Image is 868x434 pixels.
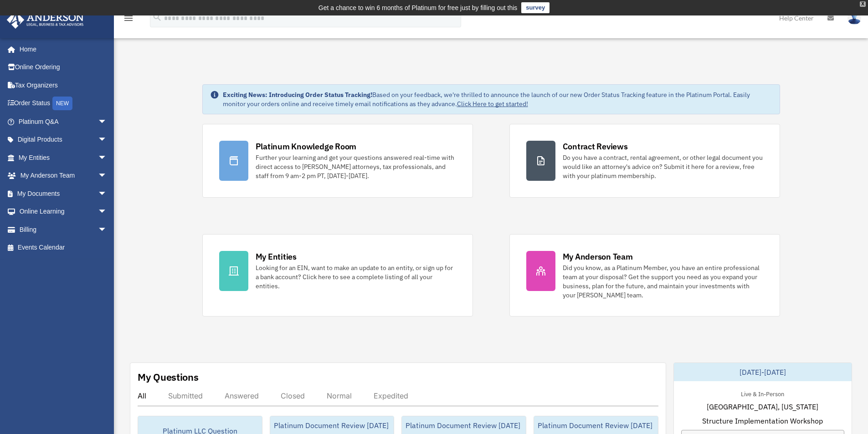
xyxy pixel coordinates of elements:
span: arrow_drop_down [98,131,116,149]
div: Based on your feedback, we're thrilled to announce the launch of our new Order Status Tracking fe... [223,90,772,108]
span: [GEOGRAPHIC_DATA], [US_STATE] [707,401,818,412]
div: close [860,1,866,7]
div: Platinum Knowledge Room [256,141,357,152]
div: Answered [225,391,259,400]
a: My Anderson Team Did you know, as a Platinum Member, you have an entire professional team at your... [509,234,780,317]
div: My Anderson Team [563,251,633,262]
a: My Documentsarrow_drop_down [6,184,121,203]
div: Further your learning and get your questions answered real-time with direct access to [PERSON_NAM... [256,153,456,180]
div: All [138,391,146,400]
i: search [152,12,162,22]
div: Live & In-Person [734,388,791,398]
strong: Exciting News: Introducing Order Status Tracking! [223,91,372,99]
a: Tax Organizers [6,76,121,94]
a: Online Ordering [6,58,121,77]
a: Contract Reviews Do you have a contract, rental agreement, or other legal document you would like... [509,124,780,198]
i: menu [123,13,134,24]
span: arrow_drop_down [98,220,116,239]
a: My Entities Looking for an EIN, want to make an update to an entity, or sign up for a bank accoun... [202,234,473,317]
div: My Questions [138,370,199,384]
a: Platinum Q&Aarrow_drop_down [6,112,121,131]
a: menu [123,16,134,24]
div: Closed [281,391,305,400]
div: Did you know, as a Platinum Member, you have an entire professional team at your disposal? Get th... [563,263,763,300]
a: Order StatusNEW [6,94,121,113]
a: Online Learningarrow_drop_down [6,203,121,221]
div: Get a chance to win 6 months of Platinum for free just by filling out this [318,2,518,13]
a: My Anderson Teamarrow_drop_down [6,167,121,185]
div: Looking for an EIN, want to make an update to an entity, or sign up for a bank account? Click her... [256,263,456,291]
img: User Pic [847,11,861,25]
div: My Entities [256,251,297,262]
div: Normal [327,391,352,400]
div: NEW [52,97,72,110]
img: Anderson Advisors Platinum Portal [4,11,87,29]
span: arrow_drop_down [98,167,116,185]
span: arrow_drop_down [98,203,116,221]
div: Submitted [168,391,203,400]
a: Click Here to get started! [457,100,528,108]
a: Events Calendar [6,239,121,257]
a: My Entitiesarrow_drop_down [6,148,121,167]
span: arrow_drop_down [98,148,116,167]
span: arrow_drop_down [98,184,116,203]
div: Expedited [374,391,408,400]
a: Platinum Knowledge Room Further your learning and get your questions answered real-time with dire... [202,124,473,198]
div: Do you have a contract, rental agreement, or other legal document you would like an attorney's ad... [563,153,763,180]
a: Billingarrow_drop_down [6,220,121,239]
div: [DATE]-[DATE] [674,363,852,381]
a: Digital Productsarrow_drop_down [6,131,121,149]
span: arrow_drop_down [98,112,116,131]
div: Contract Reviews [563,141,628,152]
a: Home [6,40,116,58]
span: Structure Implementation Workshop [702,415,823,426]
a: survey [521,2,550,13]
